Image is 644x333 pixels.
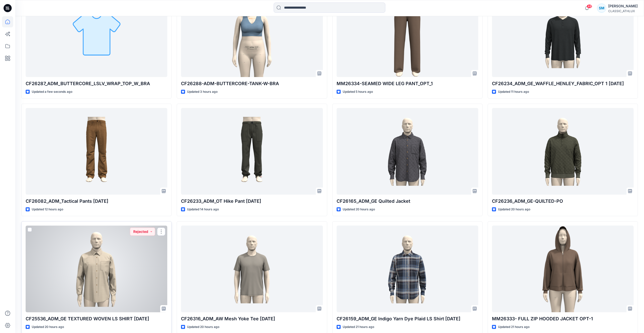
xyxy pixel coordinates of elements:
p: CF26234_ADM_GE_WAFFLE_HENLEY_FABRIC_OPT 1 [DATE] [492,80,634,87]
p: MM26334-SEAMED WIDE LEG PANT_OPT_1 [337,80,478,87]
p: Updated 3 hours ago [187,89,218,95]
p: Updated 20 hours ago [343,207,375,212]
a: CF26165_ADM_GE Quilted Jacket [337,108,478,194]
p: Updated 20 hours ago [187,324,219,330]
p: CF26233_ADM_OT Hike Pant [DATE] [181,198,323,205]
a: CF26233_ADM_OT Hike Pant 10OCT25 [181,108,323,194]
a: CF26236_ADM_GE-QUILTED-PO [492,108,634,194]
p: Updated 14 hours ago [187,207,219,212]
p: Updated 12 hours ago [32,207,63,212]
div: CLASSIC_ATHLUX [608,9,638,13]
p: CF26236_ADM_GE-QUILTED-PO [492,198,634,205]
span: 48 [587,4,592,8]
p: CF26159_ADM_GE Indigo Yarn Dye Plaid LS Shirt [DATE] [337,315,478,322]
p: Updated 20 hours ago [32,324,64,330]
p: MM26333- FULL ZIP HOODED JACKET OPT-1 [492,315,634,322]
p: CF25536_ADM_GE TEXTURED WOVEN LS SHIRT [DATE] [26,315,167,322]
p: Updated a few seconds ago [32,89,72,95]
a: CF26082_ADM_Tactical Pants 10OCT25 [26,108,167,194]
a: CF26159_ADM_GE Indigo Yarn Dye Plaid LS Shirt 09OCT25 [337,226,478,312]
div: SM [597,4,606,13]
p: Updated 21 hours ago [498,324,530,330]
p: CF26165_ADM_GE Quilted Jacket [337,198,478,205]
p: Updated 11 hours ago [498,89,529,95]
a: CF25536_ADM_GE TEXTURED WOVEN LS SHIRT 09OCT25 [26,226,167,312]
p: CF26287_ADM_BUTTERCORE_LSLV_WRAP_TOP_W_BRA [26,80,167,87]
p: Updated 5 hours ago [343,89,373,95]
a: MM26333- FULL ZIP HOODED JACKET OPT-1 [492,226,634,312]
p: CF26082_ADM_Tactical Pants [DATE] [26,198,167,205]
p: Updated 20 hours ago [498,207,530,212]
div: [PERSON_NAME] [608,3,638,9]
p: CF26316_ADM_AW Mesh Yoke Tee [DATE] [181,315,323,322]
p: Updated 21 hours ago [343,324,374,330]
p: CF26288-ADM-BUTTERCORE-TANK-W-BRA [181,80,323,87]
a: CF26316_ADM_AW Mesh Yoke Tee 09OCT25 [181,226,323,312]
